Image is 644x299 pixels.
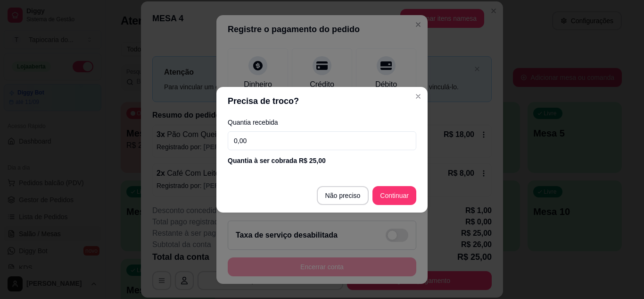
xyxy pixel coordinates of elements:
header: Precisa de troco? [216,87,428,115]
button: Continuar [372,186,416,205]
button: Não preciso [317,186,369,205]
label: Quantia recebida [228,119,416,126]
div: Quantia à ser cobrada R$ 25,00 [228,156,416,165]
button: Close [411,89,426,104]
